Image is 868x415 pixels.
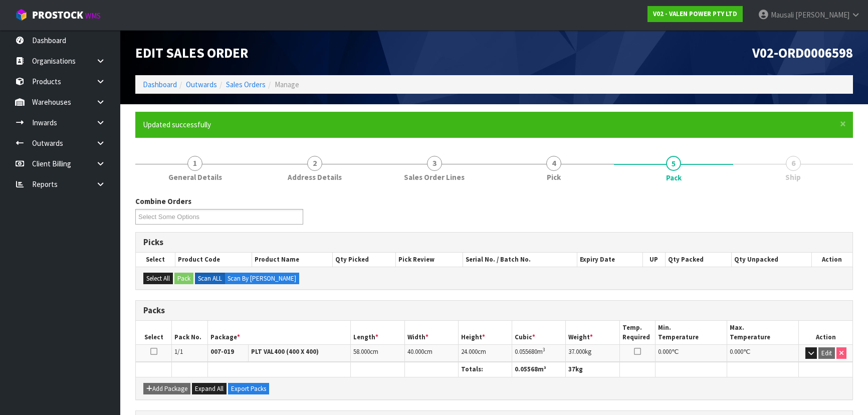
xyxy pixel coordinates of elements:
span: 0.000 [730,347,743,356]
td: ℃ [656,344,727,362]
th: Cubic [512,321,566,344]
button: Expand All [192,383,227,395]
span: 37 [568,365,575,373]
th: Action [811,253,852,267]
span: 5 [666,156,681,171]
a: Outwards [186,80,217,89]
span: Manage [275,80,299,89]
span: Edit Sales Order [135,44,248,61]
th: Min. Temperature [656,321,727,344]
span: × [840,117,846,131]
h3: Picks [143,238,845,247]
th: Height [458,321,512,344]
td: cm [458,344,512,362]
a: Dashboard [143,80,177,89]
span: V02-ORD0006598 [752,44,853,61]
button: Select All [143,273,173,285]
span: 40.000 [407,347,424,356]
span: 0.055680 [515,347,537,356]
span: 6 [786,156,801,171]
a: V02 - VALEN POWER PTY LTD [647,6,743,22]
button: Pack [174,273,193,285]
th: Expiry Date [577,253,642,267]
td: m [512,344,566,362]
th: Pack No. [172,321,208,344]
strong: 007-019 [210,347,234,356]
span: Pick [547,172,561,182]
span: 1 [187,156,202,171]
span: Ship [785,172,801,182]
span: Updated successfully [143,120,211,129]
td: cm [404,344,458,362]
span: Expand All [195,384,224,393]
span: 1/1 [174,347,183,356]
th: Product Name [252,253,333,267]
sup: 3 [543,346,545,353]
span: 2 [307,156,322,171]
span: [PERSON_NAME] [795,10,849,20]
th: Length [351,321,404,344]
h3: Packs [143,306,845,315]
span: Sales Order Lines [404,172,465,182]
th: Package [207,321,351,344]
label: Scan By [PERSON_NAME] [225,273,299,285]
a: Sales Orders [226,80,266,89]
th: UP [642,253,665,267]
th: Qty Picked [333,253,396,267]
span: 37.000 [568,347,585,356]
span: 24.000 [461,347,478,356]
th: Action [799,321,852,344]
th: Temp. Required [619,321,656,344]
th: Max. Temperature [727,321,799,344]
span: 3 [427,156,442,171]
span: General Details [168,172,222,182]
span: ProStock [32,9,83,22]
th: Totals: [458,362,512,377]
td: cm [351,344,404,362]
span: 58.000 [353,347,370,356]
strong: V02 - VALEN POWER PTY LTD [653,10,737,18]
th: Serial No. / Batch No. [463,253,577,267]
th: kg [566,362,619,377]
span: Address Details [288,172,342,182]
button: Add Package [143,383,190,395]
strong: PLT VAL400 (400 X 400) [251,347,319,356]
th: Select [136,321,172,344]
span: 0.05568 [515,365,538,373]
img: cube-alt.png [15,9,28,21]
th: Weight [566,321,619,344]
th: Pick Review [396,253,463,267]
th: Qty Unpacked [732,253,812,267]
td: kg [566,344,619,362]
span: Mausali [771,10,794,20]
label: Combine Orders [135,196,191,206]
th: Width [404,321,458,344]
span: 0.000 [658,347,672,356]
th: Select [136,253,175,267]
button: Export Packs [228,383,269,395]
span: 4 [546,156,561,171]
th: Qty Packed [665,253,731,267]
th: Product Code [175,253,252,267]
label: Scan ALL [195,273,225,285]
button: Edit [818,347,835,359]
th: m³ [512,362,566,377]
span: Pack [666,172,682,183]
td: ℃ [727,344,799,362]
small: WMS [85,11,101,21]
